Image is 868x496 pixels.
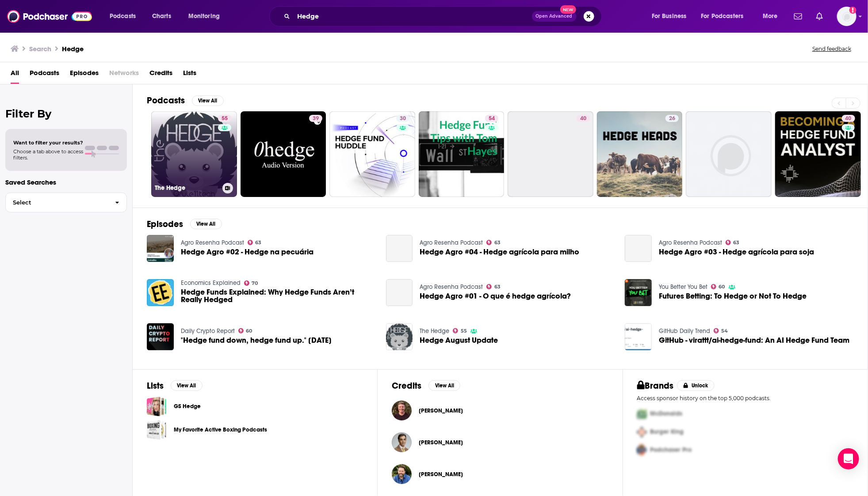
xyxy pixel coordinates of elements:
[7,8,92,25] img: Podchaser - Follow, Share and Rate Podcasts
[392,460,608,488] button: David Hedges-GowerDavid Hedges-Gower
[392,401,412,420] img: Travis Hedge
[147,323,174,350] img: "Hedge fund down, hedge fund up." March 21, 2020
[396,115,409,122] a: 30
[810,45,854,53] button: Send feedback
[652,10,687,23] span: For Business
[248,240,262,245] a: 63
[149,66,172,84] a: Credits
[494,285,501,289] span: 63
[719,285,725,289] span: 60
[650,428,684,436] span: Burger King
[536,14,573,19] span: Open Advanced
[625,279,652,306] img: Futures Betting: To Hedge or Not To Hedge
[625,323,652,350] a: GitHub - virattt/ai-hedge-fund: An AI Hedge Fund Team
[838,448,859,469] div: Open Intercom Messenger
[151,111,237,197] a: 55The Hedge
[659,327,710,335] a: GitHub Daily Trend
[763,10,778,23] span: More
[386,235,413,262] a: Hedge Agro #04 - Hedge agrícola para milho
[109,66,139,84] span: Networks
[309,115,322,122] a: 39
[147,420,167,440] a: My Favorite Active Boxing Podcasts
[146,9,176,23] a: Charts
[218,115,231,122] a: 55
[646,9,698,23] button: open menu
[677,380,715,391] button: Unlock
[637,395,853,401] p: Access sponsor history on the top 5,000 podcasts.
[147,380,164,391] h2: Lists
[392,432,412,452] a: Paul Hedges
[13,148,83,161] span: Choose a tab above to access filters.
[183,66,196,84] a: Lists
[329,111,415,197] a: 30
[147,219,222,230] a: EpisodesView All
[726,240,740,245] a: 63
[147,95,185,106] h2: Podcasts
[181,248,314,256] a: Hedge Agro #02 - Hedge na pecuária
[428,380,460,391] button: View All
[400,114,406,123] span: 30
[147,95,224,106] a: PodcastsView All
[634,405,650,423] img: First Pro Logo
[837,7,857,26] button: Show profile menu
[714,328,728,333] a: 54
[577,115,590,122] a: 40
[246,329,252,333] span: 60
[190,219,222,229] button: View All
[147,279,174,306] img: Hedge Funds Explained: Why Hedge Funds Aren’t Really Hedged
[313,114,319,123] span: 39
[420,337,498,344] span: Hedge August Update
[392,380,460,391] a: CreditsView All
[392,397,608,425] button: Travis HedgeTravis Hedge
[837,7,857,26] span: Logged in as tiffanymiller
[5,193,127,212] button: Select
[837,7,857,26] img: User Profile
[486,240,501,245] a: 63
[147,380,203,391] a: ListsView All
[11,66,19,84] a: All
[419,407,463,414] span: [PERSON_NAME]
[13,140,83,146] span: Want to filter your results?
[255,241,261,245] span: 63
[634,423,650,441] img: Second Pro Logo
[386,323,413,350] img: Hedge August Update
[278,6,610,27] div: Search podcasts, credits, & more...
[419,407,463,414] a: Travis Hedge
[181,239,244,246] a: Agro Resenha Podcast
[842,115,855,122] a: 40
[420,292,571,300] a: Hedge Agro #01 - O que é hedge agrícola?
[659,283,707,291] a: You Better You Bet
[392,464,412,484] a: David Hedges-Gower
[722,329,728,333] span: 54
[181,337,332,344] a: "Hedge fund down, hedge fund up." March 21, 2020
[392,380,421,391] h2: Credits
[489,114,495,123] span: 54
[30,66,59,84] a: Podcasts
[174,401,201,411] a: GS Hedge
[5,178,127,186] p: Saved Searches
[181,288,375,303] a: Hedge Funds Explained: Why Hedge Funds Aren’t Really Hedged
[659,292,807,300] a: Futures Betting: To Hedge or Not To Hedge
[110,10,136,23] span: Podcasts
[420,248,579,256] a: Hedge Agro #04 - Hedge agrícola para milho
[419,111,505,197] a: 54
[420,327,449,335] a: The Hedge
[103,9,147,23] button: open menu
[669,114,675,123] span: 26
[155,184,219,192] h3: The Hedge
[757,9,789,23] button: open menu
[637,380,674,391] h2: Brands
[849,7,857,14] svg: Add a profile image
[244,280,258,286] a: 70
